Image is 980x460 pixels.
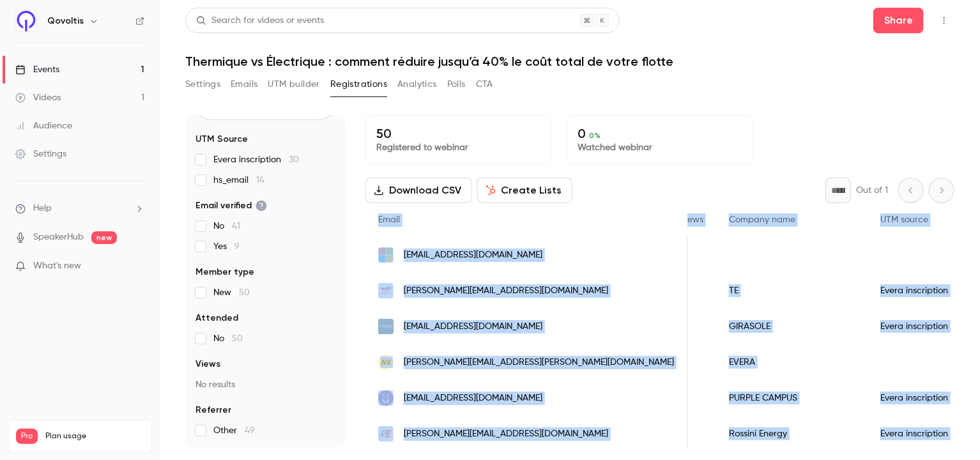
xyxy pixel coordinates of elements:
div: Search for videos or events [196,14,324,27]
span: 49 [245,426,255,435]
div: Settings [15,148,66,160]
div: TE [716,273,868,309]
button: Emails [231,74,257,95]
span: 50 [232,334,243,343]
button: Registrations [330,74,387,95]
span: Company name [729,215,795,224]
span: Referrer [195,404,231,417]
span: New [213,286,250,299]
span: Attended [195,312,238,325]
span: Pro [16,429,38,444]
div: Evera inscription [868,416,961,452]
p: No results [195,378,335,391]
span: Views [680,215,703,224]
img: girasole-energies.com [378,319,394,334]
div: PURPLE CAMPUS [716,380,868,416]
div: Evera inscription [868,273,961,309]
h1: Thermique vs Électrique : comment réduire jusqu’à 40% le coût total de votre flotte [185,54,954,69]
div: - [667,380,716,416]
div: Evera inscription [868,309,961,344]
p: 0 [578,126,742,141]
button: CTA [476,74,493,95]
button: Polls [447,74,466,95]
img: totalenergies.com [378,283,394,298]
span: Email [378,215,400,224]
span: Email verified [195,199,267,212]
span: Member type [195,266,254,279]
button: Settings [185,74,220,95]
p: 50 [376,126,540,141]
button: UTM builder [268,74,320,95]
span: 50 [239,288,250,297]
img: outlook.fr [378,247,394,263]
span: AV [381,356,391,368]
span: 0 % [589,131,601,140]
span: [PERSON_NAME][EMAIL_ADDRESS][DOMAIN_NAME] [404,427,608,441]
span: Help [33,202,52,215]
img: Qovoltis [16,11,36,31]
a: SpeakerHub [33,231,84,244]
div: - [667,344,716,380]
p: Registered to webinar [376,141,540,154]
span: UTM source [880,215,928,224]
button: Create Lists [477,178,572,203]
span: [EMAIL_ADDRESS][DOMAIN_NAME] [404,249,542,262]
span: [PERSON_NAME][EMAIL_ADDRESS][PERSON_NAME][DOMAIN_NAME] [404,356,674,369]
span: Plan usage [45,431,144,441]
span: Yes [213,240,240,253]
span: 41 [232,222,240,231]
span: No [213,332,243,345]
div: GIRASOLE [716,309,868,344]
div: Evera inscription [868,380,961,416]
button: Share [873,8,924,33]
p: Out of 1 [856,184,888,197]
div: Rossini Energy [716,416,868,452]
div: - [667,237,716,273]
div: - [667,416,716,452]
span: hs_email [213,174,264,187]
img: purple-campus.com [378,390,394,406]
div: EVERA [716,344,868,380]
span: Other [213,424,255,437]
li: help-dropdown-opener [15,202,144,215]
span: 9 [234,242,240,251]
span: [EMAIL_ADDRESS][DOMAIN_NAME] [404,320,542,333]
button: Analytics [397,74,437,95]
div: - [667,273,716,309]
span: 14 [256,176,264,185]
div: Events [15,63,59,76]
button: Download CSV [365,178,472,203]
span: Views [195,358,220,371]
div: - [667,309,716,344]
div: Videos [15,91,61,104]
span: [EMAIL_ADDRESS][DOMAIN_NAME] [404,392,542,405]
span: [PERSON_NAME][EMAIL_ADDRESS][DOMAIN_NAME] [404,284,608,298]
span: No [213,220,240,233]
span: Evera inscription [213,153,299,166]
span: 30 [289,155,299,164]
section: facet-groups [195,133,335,437]
span: What's new [33,259,81,273]
h6: Qovoltis [47,15,84,27]
span: new [91,231,117,244]
div: Audience [15,119,72,132]
p: Watched webinar [578,141,742,154]
img: rossinienergy.com [378,426,394,441]
span: UTM Source [195,133,248,146]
